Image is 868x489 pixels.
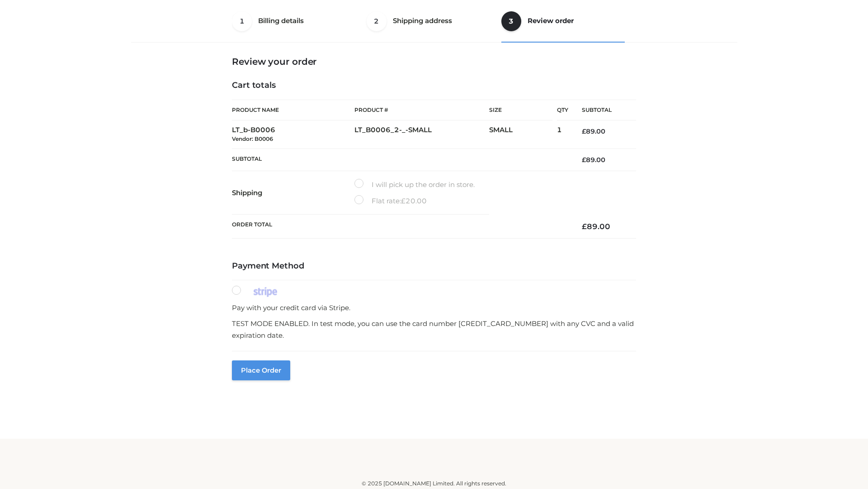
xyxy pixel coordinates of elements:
th: Product # [354,100,489,120]
th: Product Name [232,100,354,120]
th: Shipping [232,171,354,215]
bdi: 89.00 [582,222,610,231]
span: £ [582,222,587,231]
td: LT_b-B0006 [232,120,354,149]
bdi: 89.00 [582,127,605,135]
p: TEST MODE ENABLED. In test mode, you can use the card number [CREDIT_CARD_NUMBER] with any CVC an... [232,318,636,341]
th: Subtotal [568,100,636,120]
label: Flat rate: [354,195,427,207]
h4: Payment Method [232,261,636,271]
span: £ [582,156,586,164]
small: Vendor: B0006 [232,135,273,142]
td: 1 [557,120,568,149]
td: LT_B0006_2-_-SMALL [354,120,489,149]
th: Subtotal [232,149,568,171]
button: Place order [232,360,290,380]
bdi: 89.00 [582,156,605,164]
h4: Cart totals [232,81,636,91]
p: Pay with your credit card via Stripe. [232,302,636,314]
span: £ [401,197,406,205]
th: Order Total [232,215,568,239]
th: Size [489,100,552,120]
td: SMALL [489,120,557,149]
span: £ [582,127,586,135]
h3: Review your order [232,56,636,67]
div: © 2025 [DOMAIN_NAME] Limited. All rights reserved. [134,479,734,488]
bdi: 20.00 [401,197,427,205]
th: Qty [557,100,568,120]
label: I will pick up the order in store. [354,179,475,191]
